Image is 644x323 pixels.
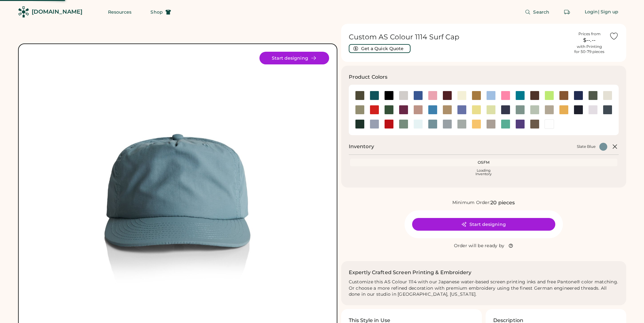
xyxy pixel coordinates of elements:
[349,73,388,81] h3: Product Colors
[452,200,491,206] div: Minimum Order:
[561,6,573,18] button: Retrieve an order
[143,6,178,18] button: Shop
[32,8,82,16] div: [DOMAIN_NAME]
[349,44,411,53] button: Get a Quick Quote
[349,269,472,276] h2: Expertly Crafted Screen Printing & Embroidery
[150,10,163,14] span: Shop
[349,279,619,298] div: Customize this AS Colour 1114 with our Japanese water-based screen printing inks and free Pantone...
[100,6,139,18] button: Resources
[18,6,29,17] img: Rendered Logo - Screens
[578,31,601,36] div: Prices from
[574,44,604,54] div: with Printing for 50-79 pieces
[574,36,605,44] div: $--.--
[349,143,374,150] h2: Inventory
[517,6,557,18] button: Search
[577,144,596,149] div: Slate Blue
[490,199,515,207] div: 20 pieces
[475,169,492,176] div: Loading Inventory
[349,33,570,42] h1: Custom AS Colour 1114 Surf Cap
[585,9,598,15] div: Login
[259,52,329,64] button: Start designing
[598,9,619,15] div: | Sign up
[351,160,616,165] div: OSFM
[533,10,549,14] span: Search
[454,243,505,249] div: Order will be ready by
[412,218,555,231] button: Start designing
